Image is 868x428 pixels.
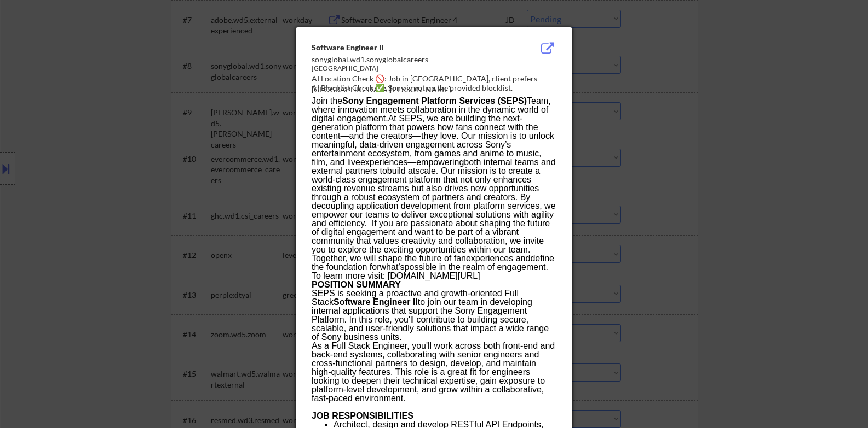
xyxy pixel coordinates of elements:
p: As a Full Stack Engineer, you'll work across both front-end and back-end systems, collaborating w... [312,342,556,403]
span: scale. Our mission is to create a world-class engagement platform that not only enhances existing... [312,166,556,263]
span: JOB RESPONSIBILITIES [312,411,413,420]
span: Join the [312,96,342,105]
span: Sony Engagement Platform Services (SEPS) [342,96,527,105]
span: experiences and [466,254,530,263]
div: [GEOGRAPHIC_DATA] [312,64,501,73]
span: experiences—empowering [360,157,464,167]
span: Team, where innovation meets collaboration in the dynamic world of digital engagement. [312,96,551,123]
b: POSITION SUMMARY [312,280,401,289]
div: Software Engineer II [312,42,501,53]
div: sonyglobal.wd1.sonyglobalcareers [312,54,501,65]
div: AI Blocklist Check ✅: Sony is not on the provided blocklist. [312,83,561,93]
span: what’s [380,262,405,272]
p: SEPS is seeking a proactive and growth-oriented Full Stack to join our team in developing interna... [312,289,556,342]
span: build at [387,166,416,175]
span: At SEPS, we are building the next-generation platform that powers how fans connect with the conte... [312,114,556,175]
b: Software Engineer II [334,297,418,307]
span: define the foundation for [312,254,554,272]
span: possible in the realm of engagement. To learn more visit: [312,262,548,280]
a: [DOMAIN_NAME][URL] [388,271,480,280]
